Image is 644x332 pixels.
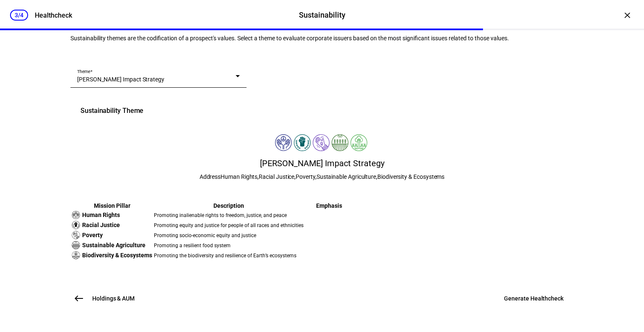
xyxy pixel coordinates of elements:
[77,69,91,74] mat-label: Theme
[72,221,80,229] img: racialJustice.svg
[92,294,135,303] span: Holdings & AUM
[621,8,634,22] div: ×
[82,211,120,219] span: Human Rights
[275,134,292,151] img: humanRights.colored.svg
[82,221,120,229] span: Racial Justice
[259,173,296,180] span: Racial Justice ,
[10,10,28,21] div: 3/4
[305,202,353,209] th: Emphasis
[72,251,80,259] img: deforestation.svg
[154,253,296,259] span: Promoting the biodiversity and resilience of Earth’s ecosystems
[299,10,345,21] div: Sustainability
[72,231,80,239] img: poverty.svg
[71,202,153,209] th: Mission Pillar
[72,211,80,219] img: humanRights.svg
[296,173,316,180] span: Poverty ,
[494,290,574,307] button: Generate Healthcheck
[154,212,287,218] span: Promoting inalienable rights to freedom, justice, and peace
[154,233,256,238] span: Promoting socio-economic equity and justice
[504,294,563,303] span: Generate Healthcheck
[313,134,330,151] img: poverty.colored.svg
[74,293,84,303] mat-icon: west
[377,173,444,180] span: Biodiversity & Ecosystems
[154,243,231,248] span: Promoting a resilient food system
[332,134,348,151] img: sustainableAgriculture.colored.svg
[72,241,80,249] img: sustainableAgriculture.svg
[82,241,145,249] span: Sustainable Agriculture
[70,157,574,169] div: [PERSON_NAME] Impact Strategy
[35,11,72,19] div: Healthcheck
[70,96,574,126] div: Sustainability Theme
[70,290,140,307] button: Holdings & AUM
[317,173,377,180] span: Sustainable Agriculture ,
[351,134,367,151] img: deforestation.colored.svg
[200,173,221,180] b: Address
[77,76,164,83] span: [PERSON_NAME] Impact Strategy
[154,222,304,228] span: Promoting equity and justice for people of all races and ethnicities
[82,231,103,239] span: Poverty
[294,134,311,151] img: racialJustice.colored.svg
[82,251,152,259] span: Biodiversity & Ecosystems
[153,202,304,209] th: Description
[70,35,574,42] p: Sustainability themes are the codification of a prospect's values. Select a theme to evaluate cor...
[221,173,259,180] span: Human Rights ,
